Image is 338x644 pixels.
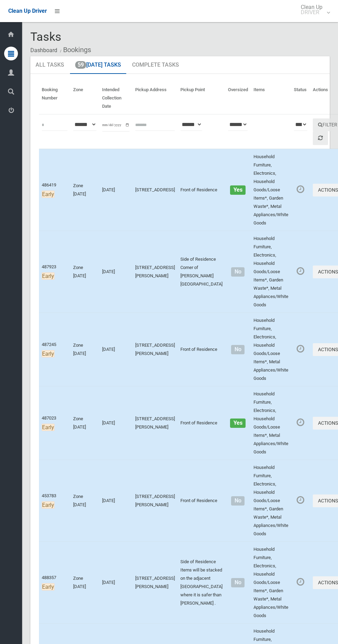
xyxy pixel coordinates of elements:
[297,185,304,194] i: Booking awaiting collection. Mark as collected or report issues to complete task.
[251,386,291,460] td: Household Furniture, Electronics, Household Goods/Loose Items*, Metal Appliances/White Goods
[39,313,70,386] td: 487245
[30,30,61,44] span: Tasks
[251,313,291,386] td: Household Furniture, Electronics, Household Goods/Loose Items*, Metal Appliances/White Goods
[30,47,57,54] a: Dashboard
[127,56,184,74] a: Complete Tasks
[228,420,248,426] h4: Oversized
[297,4,329,15] span: Clean Up
[75,61,86,69] span: 59
[231,496,245,506] span: No
[178,386,225,460] td: Front of Residence
[231,578,245,587] span: No
[297,344,304,353] i: Booking awaiting collection. Mark as collected or report issues to complete task.
[99,149,132,231] td: [DATE]
[132,313,178,386] td: [STREET_ADDRESS][PERSON_NAME]
[39,542,70,624] td: 488357
[178,149,225,231] td: Front of Residence
[132,542,178,624] td: [STREET_ADDRESS][PERSON_NAME]
[70,542,99,624] td: Zone [DATE]
[58,44,91,56] li: Bookings
[228,498,248,504] h4: Normal sized
[230,185,246,195] span: Yes
[99,542,132,624] td: [DATE]
[132,460,178,542] td: [STREET_ADDRESS][PERSON_NAME]
[42,350,54,357] span: Early
[301,10,322,15] small: DRIVER
[8,8,47,14] span: Clean Up Driver
[42,424,54,431] span: Early
[99,460,132,542] td: [DATE]
[251,149,291,231] td: Household Furniture, Electronics, Household Goods/Loose Items*, Garden Waste*, Metal Appliances/W...
[251,542,291,624] td: Household Furniture, Electronics, Household Goods/Loose Items*, Garden Waste*, Metal Appliances/W...
[70,386,99,460] td: Zone [DATE]
[70,313,99,386] td: Zone [DATE]
[228,580,248,586] h4: Normal sized
[178,313,225,386] td: Front of Residence
[230,419,246,428] span: Yes
[70,56,126,74] a: 59[DATE] Tasks
[99,231,132,313] td: [DATE]
[99,386,132,460] td: [DATE]
[228,269,248,275] h4: Normal sized
[132,82,178,114] th: Pickup Address
[42,272,54,280] span: Early
[8,6,47,16] a: Clean Up Driver
[228,187,248,193] h4: Oversized
[99,82,132,114] th: Intended Collection Date
[70,82,99,114] th: Zone
[39,231,70,313] td: 487923
[39,386,70,460] td: 487023
[231,345,245,354] span: No
[228,347,248,353] h4: Normal sized
[297,496,304,504] i: Booking awaiting collection. Mark as collected or report issues to complete task.
[178,460,225,542] td: Front of Residence
[70,231,99,313] td: Zone [DATE]
[132,149,178,231] td: [STREET_ADDRESS]
[70,149,99,231] td: Zone [DATE]
[251,82,291,114] th: Items
[39,82,70,114] th: Booking Number
[132,231,178,313] td: [STREET_ADDRESS][PERSON_NAME]
[99,313,132,386] td: [DATE]
[291,82,310,114] th: Status
[132,386,178,460] td: [STREET_ADDRESS][PERSON_NAME]
[251,460,291,542] td: Household Furniture, Electronics, Household Goods/Loose Items*, Garden Waste*, Metal Appliances/W...
[39,460,70,542] td: 453783
[297,418,304,427] i: Booking awaiting collection. Mark as collected or report issues to complete task.
[297,267,304,276] i: Booking awaiting collection. Mark as collected or report issues to complete task.
[178,231,225,313] td: Side of Residence Corner of [PERSON_NAME][GEOGRAPHIC_DATA]
[42,191,54,198] span: Early
[178,82,225,114] th: Pickup Point
[39,149,70,231] td: 486419
[30,56,69,74] a: All Tasks
[70,460,99,542] td: Zone [DATE]
[297,577,304,586] i: Booking awaiting collection. Mark as collected or report issues to complete task.
[231,267,245,277] span: No
[178,542,225,624] td: Side of Residence Items will be stacked on the adjacent [GEOGRAPHIC_DATA] where it is safer than ...
[251,231,291,313] td: Household Furniture, Electronics, Household Goods/Loose Items*, Garden Waste*, Metal Appliances/W...
[225,82,251,114] th: Oversized
[42,501,54,509] span: Early
[42,583,54,590] span: Early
